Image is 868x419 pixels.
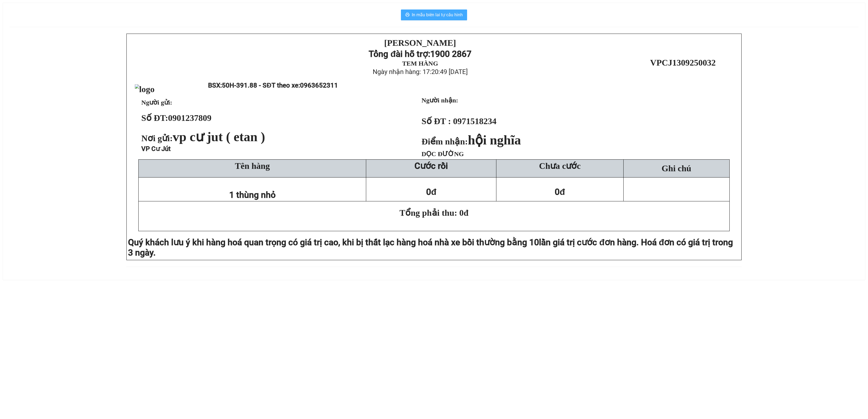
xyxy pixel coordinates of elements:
span: hội nghĩa [468,133,521,147]
strong: Số ĐT : [422,116,451,126]
strong: TEM HÀNG [402,60,438,67]
span: Ngày nhận hàng: 17:20:49 [DATE] [373,68,468,76]
strong: Tổng đài hỗ trợ: [369,49,430,59]
strong: Số ĐT: [141,113,212,123]
span: BSX: [208,82,338,89]
span: 0901237809 [168,113,212,123]
span: 0971518234 [453,116,496,126]
span: 0đ [555,187,565,197]
img: qr-code [670,69,696,94]
span: Người gửi: [141,99,172,106]
img: logo [135,84,155,94]
span: 50H-391.88 - SĐT theo xe: [222,82,338,89]
span: Tên hàng [235,161,270,171]
span: Chưa cước [539,161,580,171]
span: lần giá trị cước đơn hàng. Hoá đơn có giá trị trong 3 ngày. [128,237,733,258]
span: 0đ [426,187,436,197]
span: printer [405,12,410,18]
button: printerIn mẫu biên lai tự cấu hình [401,9,467,20]
strong: Điểm nhận: [422,137,521,146]
span: VPCJ1309250032 [650,58,716,67]
span: vp cư jut ( etan ) [173,130,265,144]
span: VP Cư Jút [141,145,171,153]
strong: Người nhận: [422,97,458,104]
span: DỌC ĐƯỜNG [422,150,464,157]
span: Quý khách lưu ý khi hàng hoá quan trọng có giá trị cao, khi bị thất lạc hàng hoá nhà xe bồi thườn... [128,237,539,247]
span: Nơi gửi: [141,133,267,143]
span: In mẫu biên lai tự cấu hình [412,11,463,18]
span: Ghi chú [662,163,691,173]
strong: 1900 2867 [430,49,471,59]
strong: Cước rồi [414,161,448,171]
span: 0963652311 [300,82,338,89]
span: Tổng phải thu: 0đ [400,208,468,218]
strong: [PERSON_NAME] [384,38,456,48]
span: 1 thùng nhỏ [229,190,276,200]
